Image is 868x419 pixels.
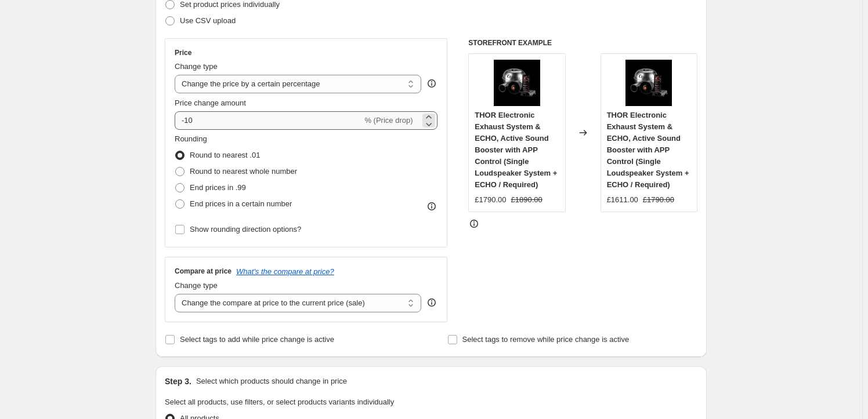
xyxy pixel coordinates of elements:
[190,167,297,176] span: Round to nearest whole number
[190,225,301,234] span: Show rounding direction options?
[190,151,260,159] span: Round to nearest .01
[175,62,218,71] span: Change type
[625,60,672,106] img: thor-electronic-exhaust-system-and-echo-active-sound-booster-with-app-control-autostyle-uk-1_80x....
[175,267,232,276] h3: Compare at price
[175,281,218,290] span: Change type
[643,194,674,206] strike: £1790.00
[607,194,638,206] div: £1611.00
[462,335,630,344] span: Select tags to remove while price change is active
[468,38,697,48] h6: STOREFRONT EXAMPLE
[426,78,437,89] div: help
[494,60,540,106] img: thor-electronic-exhaust-system-and-echo-active-sound-booster-with-app-control-autostyle-uk-1_80x....
[175,134,207,143] span: Rounding
[475,111,557,189] span: THOR Electronic Exhaust System & ECHO, Active Sound Booster with APP Control (Single Loudspeaker ...
[165,376,191,387] h2: Step 3.
[236,267,334,276] button: What's the compare at price?
[175,111,362,130] input: -15
[175,99,246,107] span: Price change amount
[175,48,191,57] h3: Price
[364,116,413,125] span: % (Price drop)
[511,194,542,206] strike: £1890.00
[426,297,437,308] div: help
[196,376,347,387] p: Select which products should change in price
[190,199,292,208] span: End prices in a certain number
[165,398,394,406] span: Select all products, use filters, or select products variants individually
[180,335,334,344] span: Select tags to add while price change is active
[190,183,246,192] span: End prices in .99
[607,111,689,189] span: THOR Electronic Exhaust System & ECHO, Active Sound Booster with APP Control (Single Loudspeaker ...
[475,194,506,206] div: £1790.00
[180,16,236,25] span: Use CSV upload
